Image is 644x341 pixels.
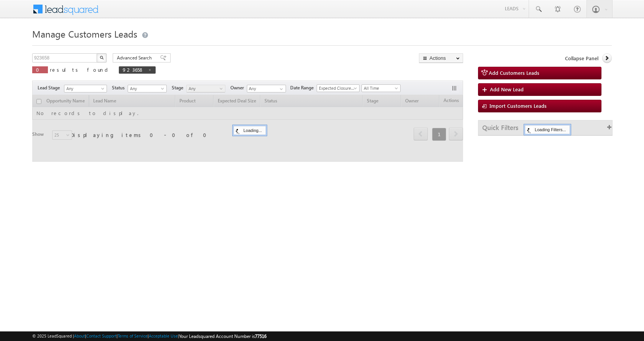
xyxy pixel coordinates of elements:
a: Terms of Service [118,333,148,338]
button: Actions [419,53,463,63]
a: Show All Items [276,85,285,93]
a: Acceptable Use [149,333,178,338]
span: Your Leadsquared Account Number is [179,333,266,339]
span: 77516 [255,333,266,339]
a: Contact Support [86,333,117,338]
img: Search [100,56,103,59]
a: Any [64,85,107,92]
span: Date Range [290,84,317,91]
div: Loading Filters... [525,125,570,134]
a: All Time [361,84,401,92]
a: Expected Closure Date [317,84,360,92]
input: Type to Search [247,85,286,92]
span: Add New Lead [490,86,524,92]
span: All Time [362,85,398,92]
span: Add Customers Leads [489,69,539,76]
span: 0 [36,66,44,73]
span: Status [112,84,128,91]
a: Any [128,85,167,92]
span: Any [128,85,164,92]
span: Advanced Search [117,54,154,61]
span: Expected Closure Date [317,85,357,92]
span: Manage Customers Leads [32,28,137,40]
span: Collapse Panel [565,55,598,62]
span: Owner [230,84,247,91]
span: results found [50,66,111,73]
span: Import Customers Leads [490,102,547,109]
span: Lead Stage [38,84,63,91]
div: Loading... [233,126,266,135]
span: © 2025 LeadSquared | | | | | [32,333,266,340]
span: 923658 [123,66,144,73]
span: Any [187,85,223,92]
a: About [74,333,85,338]
span: Stage [172,84,186,91]
span: Any [64,85,104,92]
a: Any [186,85,225,92]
